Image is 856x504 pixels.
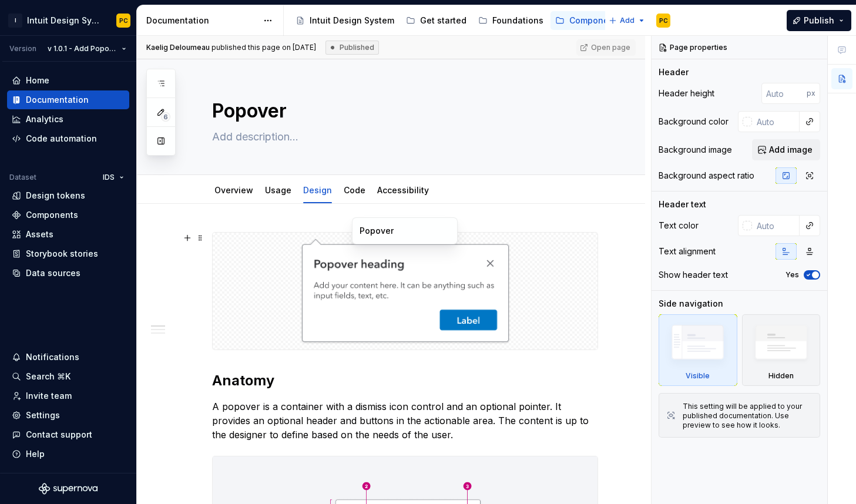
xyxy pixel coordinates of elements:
[659,246,716,257] div: Text alignment
[310,15,394,26] div: Intuit Design System
[659,144,732,156] div: Background image
[26,229,53,240] div: Assets
[550,11,626,30] a: Components
[7,387,129,405] a: Invite team
[372,177,434,202] div: Accessibility
[8,14,22,28] div: I
[659,16,668,25] div: PC
[807,89,815,98] p: px
[686,371,710,381] div: Visible
[26,75,49,86] div: Home
[2,8,134,33] button: IIntuit Design SystemPC
[769,144,813,156] span: Add image
[620,16,635,25] span: Add
[26,113,63,125] div: Analytics
[7,348,129,367] button: Notifications
[659,314,737,386] div: Visible
[98,169,129,186] button: IDS
[103,173,115,182] span: IDS
[7,445,129,463] button: Help
[659,170,754,182] div: Background aspect ratio
[26,390,72,402] div: Invite team
[7,186,129,205] a: Design tokens
[212,399,598,442] p: A popover is a container with a dismiss icon control and an optional pointer. It provides an opti...
[161,112,170,122] span: 6
[474,11,548,30] a: Foundations
[492,15,543,26] div: Foundations
[7,206,129,224] a: Components
[214,185,253,195] a: Overview
[569,15,622,26] div: Components
[761,83,807,104] input: Auto
[785,270,799,280] label: Yes
[48,44,117,53] span: v 1.0.1 - Add Popover
[787,10,851,31] button: Publish
[42,41,132,57] button: v 1.0.1 - Add Popover
[26,351,79,363] div: Notifications
[7,244,129,263] a: Storybook stories
[7,225,129,244] a: Assets
[26,133,97,145] div: Code automation
[291,9,603,32] div: Page tree
[659,116,729,127] div: Background color
[7,110,129,129] a: Analytics
[260,177,296,202] div: Usage
[303,185,332,195] a: Design
[7,90,129,109] a: Documentation
[298,177,337,202] div: Design
[39,483,98,495] svg: Supernova Logo
[265,185,291,195] a: Usage
[377,185,429,195] a: Accessibility
[605,12,649,29] button: Add
[659,269,728,281] div: Show header text
[659,88,714,99] div: Header height
[26,248,98,260] div: Storybook stories
[325,41,379,55] div: Published
[659,298,723,310] div: Side navigation
[7,406,129,425] a: Settings
[659,66,689,78] div: Header
[742,314,821,386] div: Hidden
[146,43,316,52] span: published this page on [DATE]
[344,185,365,195] a: Code
[804,15,834,26] span: Publish
[26,267,80,279] div: Data sources
[752,139,820,160] button: Add image
[26,448,45,460] div: Help
[659,199,706,210] div: Header text
[339,177,370,202] div: Code
[26,371,71,382] div: Search ⌘K
[119,16,128,25] div: PC
[683,402,813,430] div: This setting will be applied to your published documentation. Use preview to see how it looks.
[212,372,274,389] strong: Anatomy
[9,173,36,182] div: Dataset
[27,15,102,26] div: Intuit Design System
[9,44,36,53] div: Version
[26,190,85,201] div: Design tokens
[752,215,800,236] input: Auto
[26,429,92,441] div: Contact support
[7,264,129,283] a: Data sources
[7,71,129,90] a: Home
[210,177,258,202] div: Overview
[26,209,78,221] div: Components
[768,371,794,381] div: Hidden
[291,11,399,30] a: Intuit Design System
[7,129,129,148] a: Code automation
[210,97,596,125] textarea: Popover
[360,225,450,237] div: Popover
[26,94,89,106] div: Documentation
[7,367,129,386] button: Search ⌘K
[26,409,60,421] div: Settings
[659,220,699,231] div: Text color
[420,15,466,26] div: Get started
[401,11,471,30] a: Get started
[146,15,257,26] div: Documentation
[7,425,129,444] button: Contact support
[752,111,800,132] input: Auto
[146,43,210,52] span: Kaelig Deloumeau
